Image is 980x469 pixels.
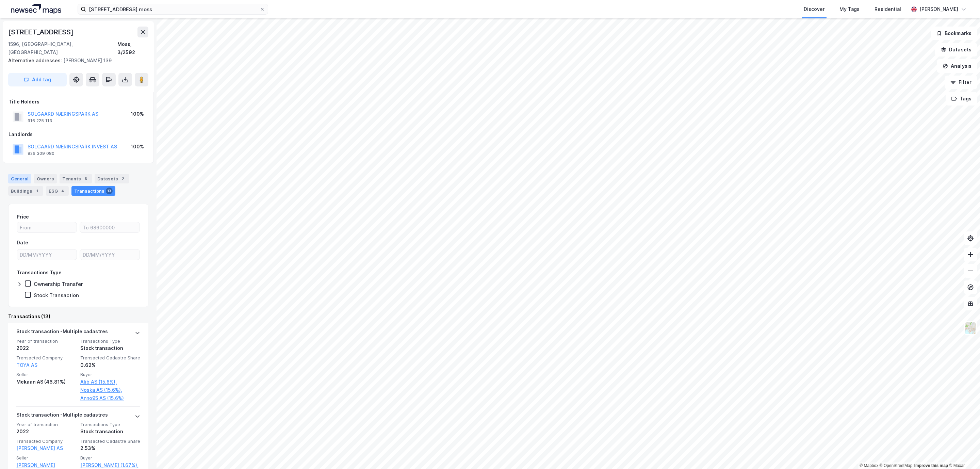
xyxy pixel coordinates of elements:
div: 916 225 113 [28,118,52,124]
div: 1596, [GEOGRAPHIC_DATA], [GEOGRAPHIC_DATA] [8,40,117,56]
div: 2022 [16,427,76,436]
div: 926 309 080 [28,151,54,156]
div: 2022 [16,344,76,352]
div: Price [17,213,29,221]
input: From [17,222,77,232]
div: Stock transaction [80,427,140,436]
a: Noska AS (15.6%), [80,386,140,394]
img: Z [964,322,977,335]
div: [PERSON_NAME] [919,5,958,13]
span: Transacted Cadastre Share [80,355,140,361]
a: TOYA AS [16,362,37,368]
div: Tenants [60,174,92,183]
div: 2.53% [80,444,140,452]
div: Transactions Type [17,269,62,277]
div: 4 [59,188,66,194]
div: Title Holders [9,98,148,106]
div: Stock Transaction [34,292,79,298]
input: Search by address, cadastre, landlords, tenants or people [86,4,260,14]
div: Landlords [9,130,148,139]
span: Transacted Cadastre Share [80,438,140,444]
div: Residential [875,5,901,13]
a: Mapbox [860,463,878,468]
span: Transactions Type [80,338,140,344]
span: Year of transaction [16,338,76,344]
div: Transactions [71,186,115,196]
input: DD/MM/YYYY [17,249,77,260]
span: Transacted Company [16,438,76,444]
button: Tags [946,92,977,106]
div: 2 [119,175,126,182]
button: Filter [945,76,977,89]
a: Improve this map [914,463,948,468]
button: Add tag [8,73,67,86]
div: 8 [82,175,89,182]
div: Owners [34,174,57,183]
span: Seller [16,372,76,377]
div: [PERSON_NAME] 139 [8,56,143,65]
div: Moss, 3/2592 [117,40,148,56]
div: 100% [131,143,144,151]
a: OpenStreetMap [880,463,913,468]
a: Anno95 AS (15.6%) [80,394,140,402]
input: DD/MM/YYYY [80,249,140,260]
div: Mekaan AS (46.81%) [16,378,76,386]
button: Analysis [937,59,977,73]
div: ESG [46,186,69,196]
span: Alternative addresses: [8,58,63,63]
div: Buildings [8,186,43,196]
div: Stock transaction - Multiple cadastres [16,411,108,422]
div: Discover [804,5,824,13]
input: To 68600000 [80,222,140,232]
span: Year of transaction [16,422,76,427]
div: Transactions (13) [8,312,148,321]
div: 100% [131,110,144,118]
div: 13 [106,188,113,194]
div: General [8,174,31,183]
iframe: Chat Widget [946,436,980,469]
div: Stock transaction - Multiple cadastres [16,327,108,338]
span: Buyer [80,372,140,377]
div: My Tags [839,5,860,13]
img: logo.a4113a55bc3d86da70a041830d287a7e.svg [11,4,61,14]
button: Datasets [935,43,977,56]
span: Buyer [80,455,140,461]
div: Stock transaction [80,344,140,352]
span: Transactions Type [80,422,140,427]
button: Bookmarks [931,27,977,40]
div: Datasets [95,174,129,183]
span: Seller [16,455,76,461]
a: [PERSON_NAME] AS [16,445,63,451]
div: Date [17,239,28,247]
div: 1 [34,188,40,194]
div: [STREET_ADDRESS] [8,27,75,37]
span: Transacted Company [16,355,76,361]
div: Ownership Transfer [34,281,83,287]
div: 0.62% [80,361,140,369]
a: Alib AS (15.6%), [80,378,140,386]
